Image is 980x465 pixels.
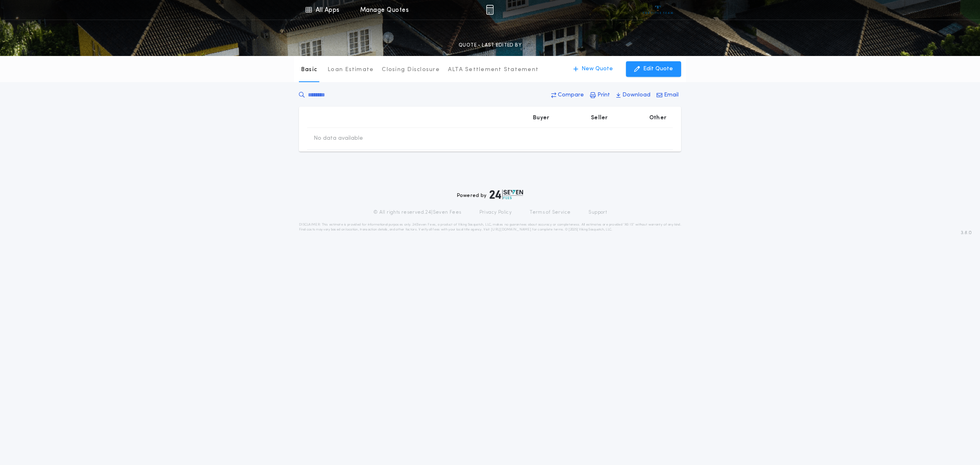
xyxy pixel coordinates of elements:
button: Download [614,88,653,103]
p: New Quote [581,65,613,73]
button: Email [654,88,681,103]
span: 3.8.0 [961,229,972,237]
a: [URL][DOMAIN_NAME] [491,228,531,231]
p: Email [664,91,679,99]
p: DISCLAIMER: This estimate is provided for informational purposes only. 24|Seven Fees, a product o... [299,222,681,232]
p: Compare [558,91,584,99]
a: Support [588,209,607,216]
img: logo [490,190,523,199]
p: © All rights reserved. 24|Seven Fees [373,209,461,216]
button: Compare [549,88,586,103]
p: Loan Estimate [327,66,374,74]
p: Edit Quote [643,65,673,73]
p: QUOTE - LAST EDITED BY [459,41,521,49]
td: No data available [307,128,370,149]
p: Closing Disclosure [382,66,440,74]
p: Other [649,114,666,122]
button: New Quote [565,61,621,77]
div: Powered by [457,190,523,199]
p: Download [622,91,650,99]
p: Buyer [533,114,549,122]
img: img [486,5,494,15]
a: Privacy Policy [479,209,512,216]
button: Edit Quote [626,61,681,77]
a: Terms of Service [530,209,570,216]
p: Seller [591,114,608,122]
button: Print [588,88,612,103]
p: Print [597,91,610,99]
p: ALTA Settlement Statement [448,66,539,74]
img: vs-icon [643,6,673,14]
p: Basic [301,66,317,74]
